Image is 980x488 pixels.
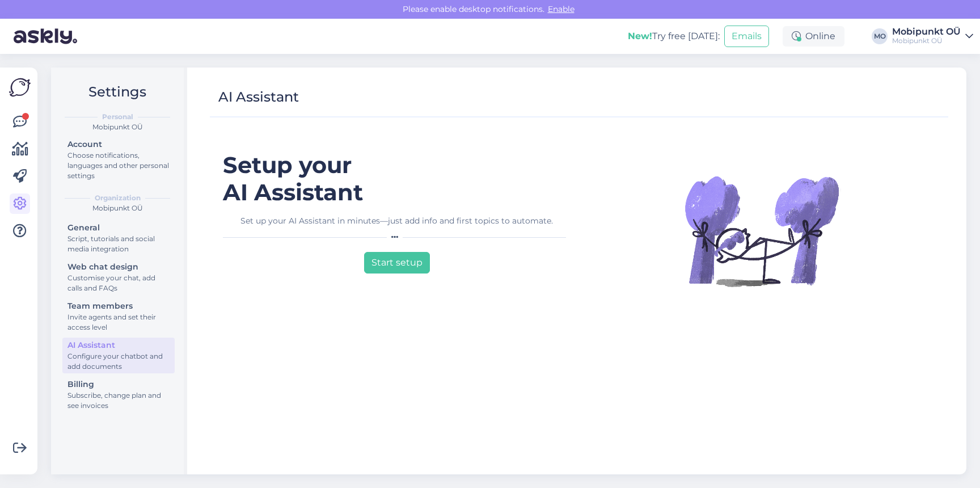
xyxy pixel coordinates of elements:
[67,150,170,181] div: Choose notifications, languages and other personal settings
[60,81,175,103] h2: Settings
[60,203,175,213] div: Mobipunkt OÜ
[892,36,961,45] div: Mobipunkt OÜ
[9,77,31,98] img: Askly Logo
[62,259,175,295] a: Web chat designCustomise your chat, add calls and FAQs
[62,298,175,334] a: Team membersInvite agents and set their access level
[62,377,175,413] a: BillingSubscribe, change plan and see invoices
[102,112,133,122] b: Personal
[682,152,841,310] img: Illustration
[67,351,170,372] div: Configure your chatbot and add documents
[67,138,170,150] div: Account
[223,152,571,206] h1: Setup your AI Assistant
[67,234,170,254] div: Script, tutorials and social media integration
[67,222,170,234] div: General
[62,137,175,183] a: AccountChoose notifications, languages and other personal settings
[67,339,170,351] div: AI Assistant
[67,390,170,411] div: Subscribe, change plan and see invoices
[783,26,844,47] div: Online
[62,338,175,373] a: AI AssistantConfigure your chatbot and add documents
[67,273,170,293] div: Customise your chat, add calls and FAQs
[364,252,430,274] button: Start setup
[724,26,769,47] button: Emails
[60,122,175,132] div: Mobipunkt OÜ
[892,27,973,45] a: Mobipunkt OÜMobipunkt OÜ
[872,28,888,44] div: MO
[223,215,571,227] div: Set up your AI Assistant in minutes—just add info and first topics to automate.
[628,30,720,43] div: Try free [DATE]:
[67,378,170,390] div: Billing
[95,193,141,203] b: Organization
[628,31,652,41] b: New!
[67,300,170,312] div: Team members
[544,4,578,14] span: Enable
[67,312,170,333] div: Invite agents and set their access level
[62,220,175,256] a: GeneralScript, tutorials and social media integration
[67,261,170,273] div: Web chat design
[892,27,961,36] div: Mobipunkt OÜ
[218,86,299,108] div: AI Assistant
